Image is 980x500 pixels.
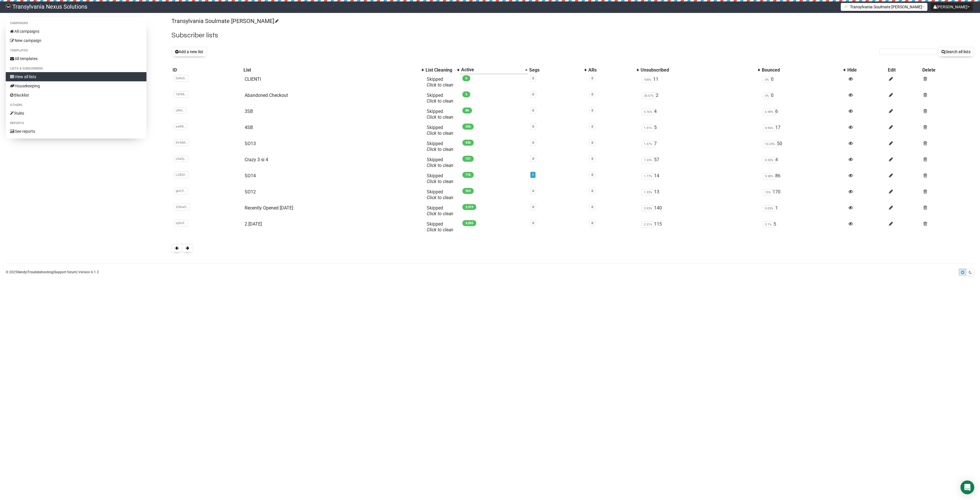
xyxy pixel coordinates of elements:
h2: Subscriber lists [171,30,974,41]
li: Templates [6,47,146,54]
span: 3.93% [642,205,654,212]
span: 4.76% [642,109,654,115]
span: 0 [462,75,470,81]
span: 963 [462,188,474,194]
span: gkG7l.. [174,188,188,194]
button: Transylvania Soulmate [PERSON_NAME] [841,3,927,11]
td: 5 [639,122,761,139]
a: 2.[DATE] [245,221,262,227]
a: 0 [532,76,534,80]
a: 0 [592,189,593,193]
td: 4 [639,106,761,122]
span: 100% [642,76,653,83]
span: 2QKwO.. [174,204,190,210]
span: 438 [462,140,474,146]
a: 0 [592,109,593,112]
td: 50 [761,139,846,155]
li: Campaigns [6,20,146,27]
span: 2.31% [642,221,654,228]
th: ID: No sort applied, sorting is disabled [171,66,242,74]
th: Delete: No sort applied, sorting is disabled [921,66,974,74]
th: List Cleaning: No sort applied, activate to apply an ascending sort [424,66,460,74]
span: 1.33% [642,189,654,196]
a: 0 [532,157,534,161]
span: 0% [763,76,771,83]
span: cSaOj.. [174,155,188,162]
span: 1.51% [642,125,654,131]
td: 17 [761,122,846,139]
a: Recently Opened [DATE] [245,205,293,211]
a: Click to clean [427,227,453,232]
span: 0% [763,93,771,99]
span: 4.96% [763,125,775,131]
a: Click to clean [427,82,453,88]
a: See reports [6,127,146,136]
a: 0 [532,141,534,145]
a: All campaigns [6,27,146,36]
td: 11 [639,74,761,90]
td: 115 [639,219,761,235]
a: Sendy [17,270,27,274]
a: 0 [532,205,534,209]
div: Open Intercom Messenger [960,480,974,494]
span: nj0mF.. [174,220,188,226]
span: Skipped [427,93,453,104]
td: 4 [761,155,846,171]
a: 0 [592,173,593,177]
img: 1.png [844,4,848,9]
td: 0 [761,90,846,106]
span: 1.77% [642,173,654,180]
a: Housekeeping [6,81,146,91]
th: Edit: No sort applied, sorting is disabled [887,66,921,74]
span: 776 [462,172,474,178]
span: 6.98% [763,109,775,115]
span: 4,855 [462,220,476,226]
div: List Cleaning [426,67,454,73]
div: Hide [847,67,886,73]
span: Skipped [427,76,453,88]
a: 0 [592,93,593,96]
a: 0 [532,189,534,193]
th: Unsubscribed: No sort applied, activate to apply an ascending sort [639,66,761,74]
li: Others [6,102,146,109]
span: Skipped [427,125,453,136]
li: Reports [6,120,146,127]
a: 0 [532,221,534,225]
a: 0 [592,205,593,209]
a: All templates [6,54,146,63]
span: 28.57% [642,93,656,99]
a: SO14 [245,173,256,178]
a: 3SB [245,109,253,114]
a: 4SB [245,125,253,130]
span: Skipped [427,205,453,216]
a: 0 [592,125,593,128]
span: 7zP89.. [174,91,188,98]
span: ufKit.. [174,107,186,114]
span: 15% [763,189,773,196]
a: Click to clean [427,195,453,200]
a: Blacklist [6,91,146,100]
span: 80 [462,107,472,114]
span: 1.57% [642,141,654,147]
a: Rules [6,109,146,118]
a: 1 [532,173,534,177]
span: 3,419 [462,204,476,210]
span: Skipped [427,221,453,232]
p: © 2025 | | | Version 6.1.3 [6,269,99,275]
div: Edit [888,67,920,73]
div: ID [173,67,241,73]
td: 140 [639,203,761,219]
button: Search all lists [938,47,974,57]
th: ARs: No sort applied, activate to apply an ascending sort [587,66,639,74]
span: 5 [462,91,470,97]
a: Click to clean [427,163,453,168]
a: 0 [532,109,534,112]
a: Crazy 3 si 4 [245,157,268,162]
span: 0.03% [763,205,775,212]
div: Active [461,67,522,73]
span: ex4f8.. [174,123,187,130]
th: Segs: No sort applied, activate to apply an ascending sort [528,66,587,74]
a: Click to clean [427,130,453,136]
span: 0.55% [763,157,775,164]
span: KV4AK.. [174,139,189,146]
